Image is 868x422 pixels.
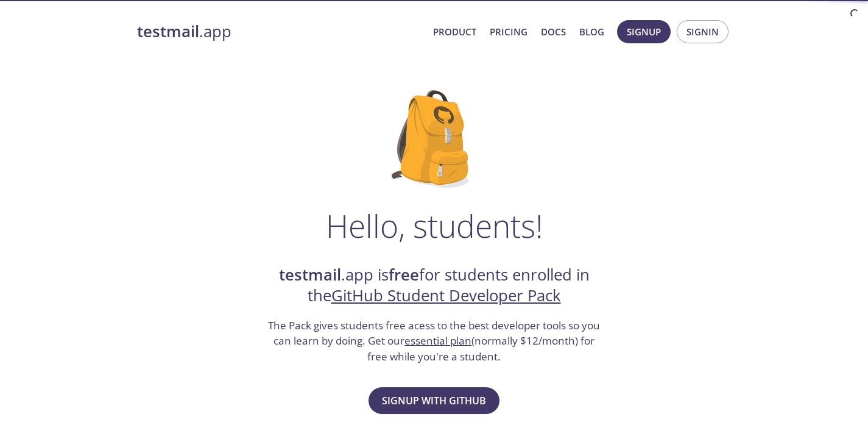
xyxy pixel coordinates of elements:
button: Signup [617,20,671,43]
h2: .app is for students enrolled in the [267,265,602,307]
strong: free [389,264,419,285]
span: Signup [627,24,661,40]
a: Docs [541,24,566,40]
span: Signup with GitHub [382,392,486,409]
a: Blog [579,24,604,40]
a: GitHub Student Developer Pack [331,285,561,306]
button: Signin [677,20,729,43]
strong: testmail [137,21,199,42]
strong: testmail [279,264,341,285]
a: essential plan [404,334,471,348]
a: Product [433,24,476,40]
h1: Hello, students! [326,207,543,244]
a: testmail.app [137,21,423,42]
a: Pricing [490,24,528,40]
h3: The Pack gives students free acess to the best developer tools so you can learn by doing. Get our... [267,318,602,365]
button: Signup with GitHub [369,387,499,414]
span: Signin [686,24,719,40]
img: github-student-backpack.png [392,90,476,188]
